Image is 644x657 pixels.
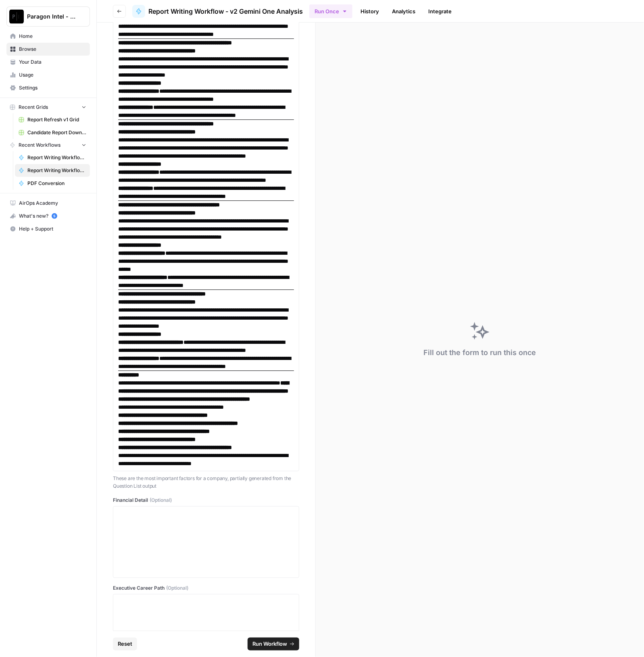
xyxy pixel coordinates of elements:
[423,347,536,358] div: Fill out the form to run this once
[19,141,60,149] span: Recent Workflows
[15,164,90,177] a: Report Writing Workflow - v2 Gemini One Analysis
[113,474,299,490] p: These are the most important factors for a company, partially generated from the Question List ou...
[6,69,90,81] a: Usage
[7,210,90,222] div: What's new?
[15,177,90,190] a: PDF Conversion
[113,638,137,651] button: Reset
[19,46,86,53] span: Browse
[19,58,86,66] span: Your Data
[132,5,303,18] a: Report Writing Workflow - v2 Gemini One Analysis
[53,214,55,218] text: 5
[252,640,287,648] span: Run Workflow
[19,33,86,40] span: Home
[52,213,57,219] a: 5
[6,56,90,69] a: Your Data
[248,638,299,651] button: Run Workflow
[19,84,86,91] span: Settings
[356,5,384,18] a: History
[387,5,420,18] a: Analytics
[19,225,86,233] span: Help + Support
[27,12,76,21] span: Paragon Intel - Bill / Ty / [PERSON_NAME] R&D
[148,6,303,16] span: Report Writing Workflow - v2 Gemini One Analysis
[15,126,90,139] a: Candidate Report Download Sheet
[113,497,299,504] label: Financial Detail
[6,6,90,27] button: Workspace: Paragon Intel - Bill / Ty / Colby R&D
[9,9,24,24] img: Paragon Intel - Bill / Ty / Colby R&D Logo
[150,497,172,504] span: (Optional)
[27,180,86,187] span: PDF Conversion
[6,43,90,56] a: Browse
[6,222,90,235] button: Help + Support
[423,5,456,18] a: Integrate
[27,167,86,174] span: Report Writing Workflow - v2 Gemini One Analysis
[6,210,90,222] button: What's new? 5
[6,81,90,94] a: Settings
[309,4,352,18] button: Run Once
[6,101,90,113] button: Recent Grids
[166,584,188,592] span: (Optional)
[6,30,90,43] a: Home
[15,113,90,126] a: Report Refresh v1 Grid
[27,116,86,123] span: Report Refresh v1 Grid
[19,104,48,111] span: Recent Grids
[27,154,86,161] span: Report Writing Workflow - Gemini 2.5 2025 08 13 DO NOT USE
[6,139,90,151] button: Recent Workflows
[118,640,132,648] span: Reset
[113,584,299,592] label: Executive Career Path
[6,197,90,210] a: AirOps Academy
[27,129,86,136] span: Candidate Report Download Sheet
[19,71,86,79] span: Usage
[15,151,90,164] a: Report Writing Workflow - Gemini 2.5 2025 08 13 DO NOT USE
[19,200,86,207] span: AirOps Academy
